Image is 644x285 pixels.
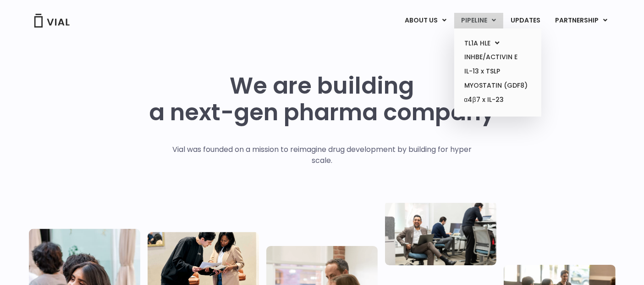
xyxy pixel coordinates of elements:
[149,73,495,126] h1: We are building a next-gen pharma company
[504,13,548,28] a: UPDATES
[385,201,496,265] img: Three people working in an office
[457,36,538,50] a: TL1A HLEMenu Toggle
[33,14,70,28] img: Vial Logo
[457,93,538,107] a: α4β7 x IL-23
[163,144,481,166] p: Vial was founded on a mission to reimagine drug development by building for hyper scale.
[457,50,538,64] a: INHBE/ACTIVIN E
[548,13,615,28] a: PARTNERSHIPMenu Toggle
[398,13,454,28] a: ABOUT USMenu Toggle
[457,78,538,93] a: MYOSTATIN (GDF8)
[454,13,503,28] a: PIPELINEMenu Toggle
[457,64,538,78] a: IL-13 x TSLP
